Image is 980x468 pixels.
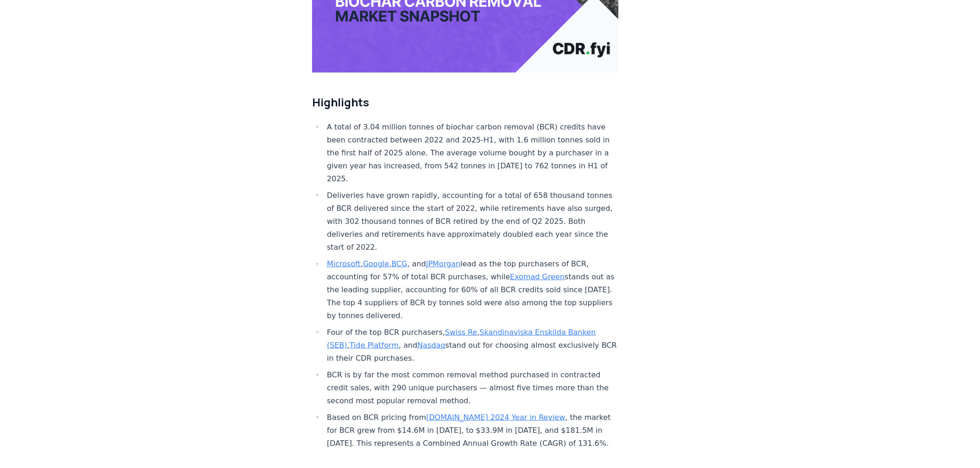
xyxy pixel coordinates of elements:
a: JPMorgan [426,259,460,268]
a: [DOMAIN_NAME] 2024 Year in Review [426,413,565,422]
a: Exomad Green [510,272,565,281]
li: Four of the top BCR purchasers, , , , and stand out for choosing almost exclusively BCR in their ... [324,326,619,365]
a: Microsoft [327,259,361,268]
li: BCR is by far the most common removal method purchased in contracted credit sales, with 290 uniqu... [324,369,619,407]
a: Nasdaq [417,341,445,350]
li: Deliveries have grown rapidly, accounting for a total of 658 thousand tonnes of BCR delivered sin... [324,189,619,254]
li: , , , and lead as the top purchasers of BCR, accounting for 57% of total BCR purchases, while sta... [324,258,619,322]
h2: Highlights [312,95,619,110]
li: A total of 3.04 million tonnes of biochar carbon removal (BCR) credits have been contracted betwe... [324,121,619,185]
a: Swiss Re [445,328,477,337]
a: Google [363,259,389,268]
a: BCG [391,259,407,268]
li: Based on BCR pricing from , the market for BCR grew from $14.6M in [DATE], to $33.9M in [DATE], a... [324,411,619,450]
a: Tide Platform [350,341,399,350]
